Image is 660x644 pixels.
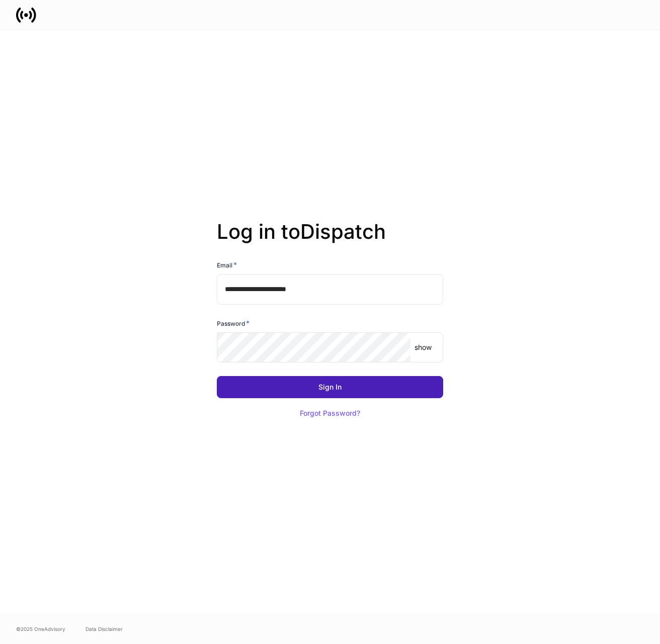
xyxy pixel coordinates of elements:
div: Sign In [318,384,342,391]
button: Sign In [217,376,443,398]
div: Forgot Password? [300,410,360,417]
h6: Password [217,318,250,328]
a: Data Disclaimer [86,625,123,633]
h2: Log in to Dispatch [217,220,443,260]
span: © 2025 OneAdvisory [16,625,65,633]
p: show [415,342,432,352]
h6: Email [217,260,237,270]
button: Forgot Password? [287,402,373,424]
